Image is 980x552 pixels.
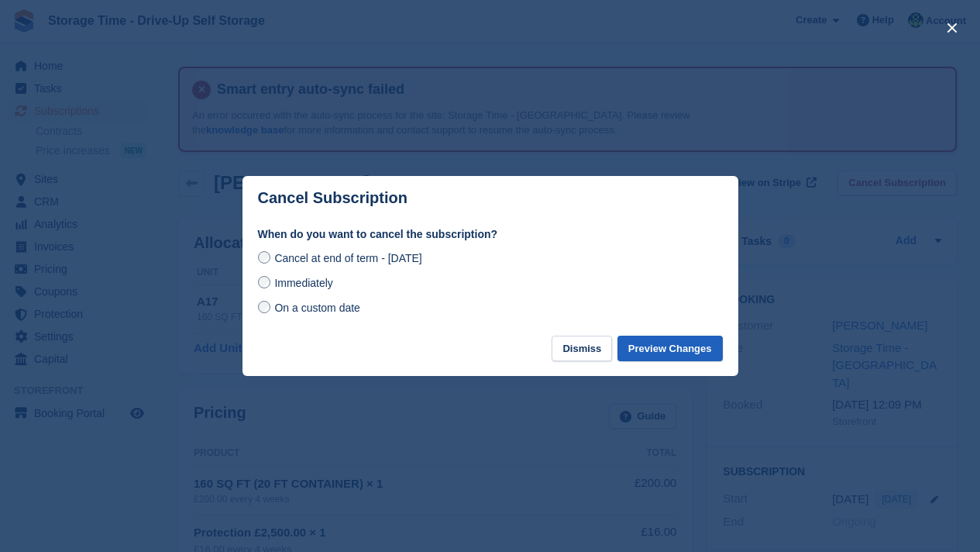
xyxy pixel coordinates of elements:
[258,226,723,243] label: When do you want to cancel the subscription?
[258,301,270,313] input: On a custom date
[258,189,407,207] p: Cancel Subscription
[617,336,723,361] button: Preview Changes
[940,16,965,40] button: close
[258,251,270,264] input: Cancel at end of term - [DATE]
[552,336,612,361] button: Dismiss
[258,276,270,288] input: Immediately
[274,252,421,264] span: Cancel at end of term - [DATE]
[274,277,332,289] span: Immediately
[274,302,360,314] span: On a custom date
